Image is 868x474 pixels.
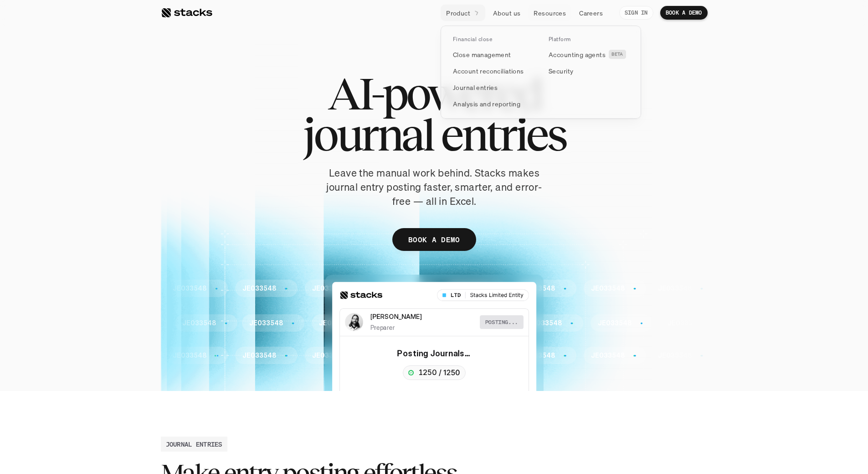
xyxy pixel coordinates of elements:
p: JE033548 [462,319,496,327]
span: entries [441,114,565,155]
p: Journal entries [453,83,498,92]
p: Security [549,66,573,76]
p: Resources [534,8,566,18]
a: SIGN IN [619,6,653,20]
p: Leave the manual work behind. Stacks makes journal entry posting faster, smarter, and error-free ... [320,166,548,208]
p: JE033548 [308,285,342,292]
p: JE033548 [238,352,272,359]
p: Analysis and reporting [453,99,520,109]
a: BOOK A DEMO [660,6,708,20]
p: BOOK A DEMO [408,233,460,246]
a: Careers [574,5,608,21]
p: Product [446,8,470,18]
p: JE033548 [517,352,551,359]
p: JE033548 [238,285,272,292]
p: JE033548 [323,319,356,327]
p: JE033548 [378,285,411,292]
p: JE033548 [532,319,565,327]
p: JE033548 [186,319,220,327]
p: Account reconciliations [453,66,524,76]
p: JE033548 [308,352,342,359]
p: Careers [579,8,603,18]
p: Platform [549,36,571,42]
p: Financial close [453,36,492,42]
a: Accounting agentsBETA [543,47,634,63]
h2: JOURNAL ENTRIES [166,439,222,449]
p: SIGN IN [625,10,648,16]
a: Journal entries [447,79,539,96]
p: JE033548 [169,352,202,359]
a: Close management [447,47,539,63]
p: JE033548 [654,285,688,292]
p: JE033548 [392,319,426,327]
p: JE033548 [587,285,621,292]
p: JE033548 [671,319,705,327]
a: Analysis and reporting [447,96,539,112]
p: JE033548 [447,285,481,292]
p: JE033548 [447,352,481,359]
a: Account reconciliations [447,63,539,79]
p: BOOK A DEMO [666,10,702,16]
p: JE033548 [169,285,202,292]
p: About us [493,8,520,18]
p: JE033548 [601,319,635,327]
p: Accounting agents [549,50,606,59]
a: Privacy Policy [108,174,148,180]
p: JE033548 [587,352,621,359]
p: JE033548 [654,352,688,359]
p: JE033548 [517,285,551,292]
a: Resources [528,5,571,21]
p: JE033548 [378,352,411,359]
p: Close management [453,50,511,59]
a: Security [543,63,634,79]
h2: BETA [611,52,623,57]
span: AI-powered [328,73,541,114]
span: journal [303,114,433,155]
p: JE033548 [253,319,287,327]
a: BOOK A DEMO [392,228,476,251]
a: About us [488,5,526,21]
